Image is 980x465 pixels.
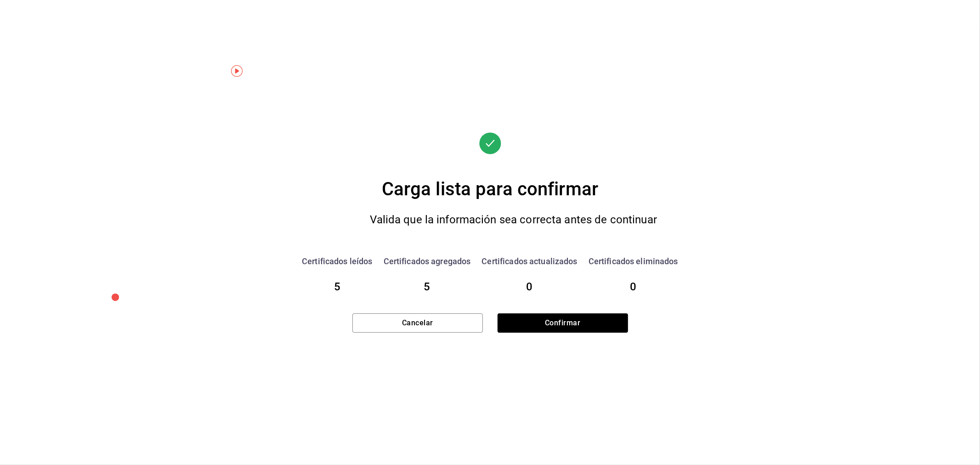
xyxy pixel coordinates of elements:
div: Carga lista para confirmar [302,176,678,203]
img: Tooltip marker [231,65,243,77]
button: Confirmar [498,313,628,333]
div: Valida que la información sea correcta antes de continuar [370,210,610,229]
div: Certificados eliminados [589,255,678,267]
div: 0 [589,278,678,295]
div: 0 [482,278,578,295]
button: Cancelar [352,313,483,333]
div: 5 [384,278,471,295]
div: 5 [302,278,373,295]
div: Certificados leídos [302,255,373,267]
div: Certificados agregados [384,255,471,267]
div: Certificados actualizados [482,255,578,267]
